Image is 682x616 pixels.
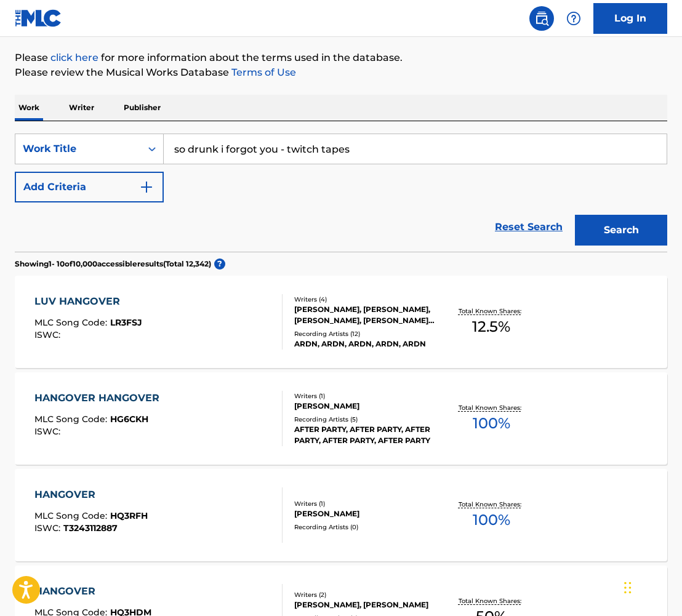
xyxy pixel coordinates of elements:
[15,50,667,65] p: Please for more information about the terms used in the database.
[294,424,438,446] div: AFTER PARTY, AFTER PARTY, AFTER PARTY, AFTER PARTY, AFTER PARTY
[34,584,151,599] div: HANGOVER
[110,510,148,521] span: HQ3RFH
[459,596,524,606] p: Total Known Shares:
[229,66,296,78] a: Terms of Use
[15,65,667,80] p: Please review the Musical Works Database
[459,306,524,316] p: Total Known Shares:
[34,522,63,534] span: ISWC :
[50,52,98,63] a: click here
[294,508,438,519] div: [PERSON_NAME]
[15,372,667,465] a: HANGOVER HANGOVERMLC Song Code:HG6CKHISWC:Writers (1)[PERSON_NAME]Recording Artists (5)AFTER PART...
[624,569,632,606] div: Drag
[15,95,43,121] p: Work
[23,142,134,156] div: Work Title
[459,403,524,412] p: Total Known Shares:
[294,415,438,424] div: Recording Artists ( 5 )
[34,391,166,406] div: HANGOVER HANGOVER
[294,329,438,338] div: Recording Artists ( 12 )
[459,500,524,509] p: Total Known Shares:
[566,11,581,26] img: help
[15,134,667,252] form: Search Form
[529,6,554,31] a: Public Search
[534,11,549,26] img: search
[294,295,438,304] div: Writers ( 4 )
[214,258,225,270] span: ?
[15,469,667,561] a: HANGOVERMLC Song Code:HQ3RFHISWC:T3243112887Writers (1)[PERSON_NAME]Recording Artists (0)Total Kn...
[575,215,667,246] button: Search
[294,522,438,532] div: Recording Artists ( 0 )
[294,304,438,326] div: [PERSON_NAME], [PERSON_NAME], [PERSON_NAME], [PERSON_NAME] [PERSON_NAME]
[472,316,510,338] span: 12.5 %
[15,276,667,368] a: LUV HANGOVERMLC Song Code:LR3FSJISWC:Writers (4)[PERSON_NAME], [PERSON_NAME], [PERSON_NAME], [PER...
[120,95,164,121] p: Publisher
[34,329,63,340] span: ISWC :
[620,557,682,616] iframe: Chat Widget
[294,391,438,401] div: Writers ( 1 )
[15,9,62,27] img: MLC Logo
[294,590,438,599] div: Writers ( 2 )
[139,180,154,194] img: 9d2ae6d4665cec9f34b9.svg
[110,317,142,328] span: LR3FSJ
[65,95,98,121] p: Writer
[294,338,438,350] div: ARDN, ARDN, ARDN, ARDN, ARDN
[34,317,110,328] span: MLC Song Code :
[294,599,438,610] div: [PERSON_NAME], [PERSON_NAME]
[110,414,148,425] span: HG6CKH
[473,509,510,531] span: 100 %
[63,522,118,534] span: T3243112887
[34,414,110,425] span: MLC Song Code :
[473,412,510,434] span: 100 %
[15,258,211,270] p: Showing 1 - 10 of 10,000 accessible results (Total 12,342 )
[593,3,667,34] a: Log In
[294,401,438,412] div: [PERSON_NAME]
[489,214,569,241] a: Reset Search
[34,487,148,502] div: HANGOVER
[34,426,63,437] span: ISWC :
[34,294,142,309] div: LUV HANGOVER
[15,172,164,202] button: Add Criteria
[34,510,110,521] span: MLC Song Code :
[561,6,586,31] div: Help
[294,499,438,508] div: Writers ( 1 )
